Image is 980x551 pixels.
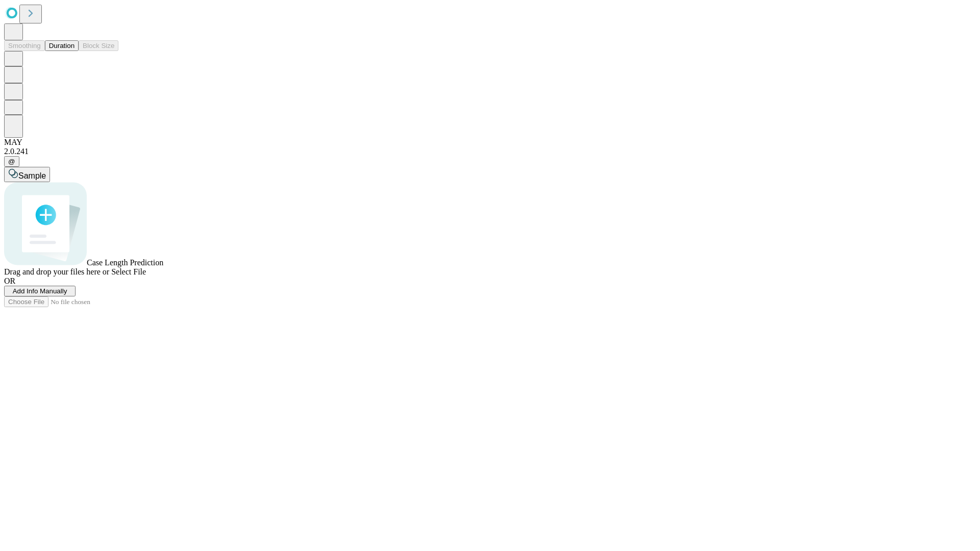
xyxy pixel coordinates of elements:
[4,286,76,296] button: Add Info Manually
[13,287,67,295] span: Add Info Manually
[4,277,15,285] span: OR
[111,267,146,276] span: Select File
[4,40,45,51] button: Smoothing
[18,171,46,180] span: Sample
[4,147,976,156] div: 2.0.241
[79,40,118,51] button: Block Size
[8,158,15,165] span: @
[4,167,50,182] button: Sample
[4,156,19,167] button: @
[87,258,163,267] span: Case Length Prediction
[4,138,976,147] div: MAY
[4,267,109,276] span: Drag and drop your files here or
[45,40,79,51] button: Duration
